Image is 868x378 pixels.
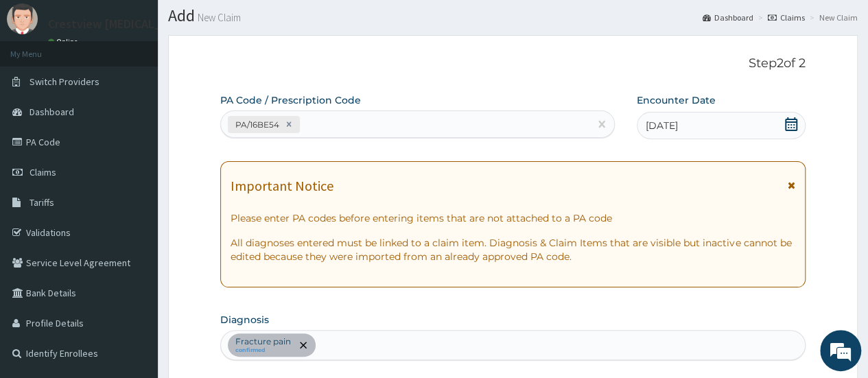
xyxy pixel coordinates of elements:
[231,117,281,132] div: PA/16BE54
[30,75,99,88] span: Switch Providers
[297,339,309,351] span: remove selection option
[231,178,333,193] h1: Important Notice
[703,12,753,23] a: Dashboard
[30,196,54,209] span: Tariffs
[225,7,258,40] div: Minimize live chat window
[768,12,805,23] a: Claims
[235,347,291,354] small: confirmed
[235,336,291,347] p: Fracture pain
[220,93,361,107] label: PA Code / Prescription Code
[195,12,241,23] small: New Claim
[806,12,858,23] li: New Claim
[48,18,194,30] p: Crestview [MEDICAL_DATA]
[30,166,56,178] span: Claims
[168,7,858,25] h1: Add
[637,93,716,107] label: Encounter Date
[48,37,81,47] a: Online
[7,3,38,34] img: User Image
[30,106,74,118] span: Dashboard
[231,211,795,225] p: Please enter PA codes before entering items that are not attached to a PA code
[646,119,678,132] span: [DATE]
[25,69,56,103] img: d_794563401_company_1708531726252_794563401
[220,56,806,71] p: Step 2 of 2
[71,77,231,95] div: Chat with us now
[80,106,189,244] span: We're online!
[7,241,261,289] textarea: Type your message and hit 'Enter'
[231,236,795,263] p: All diagnoses entered must be linked to a claim item. Diagnosis & Claim Items that are visible bu...
[220,313,269,327] label: Diagnosis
